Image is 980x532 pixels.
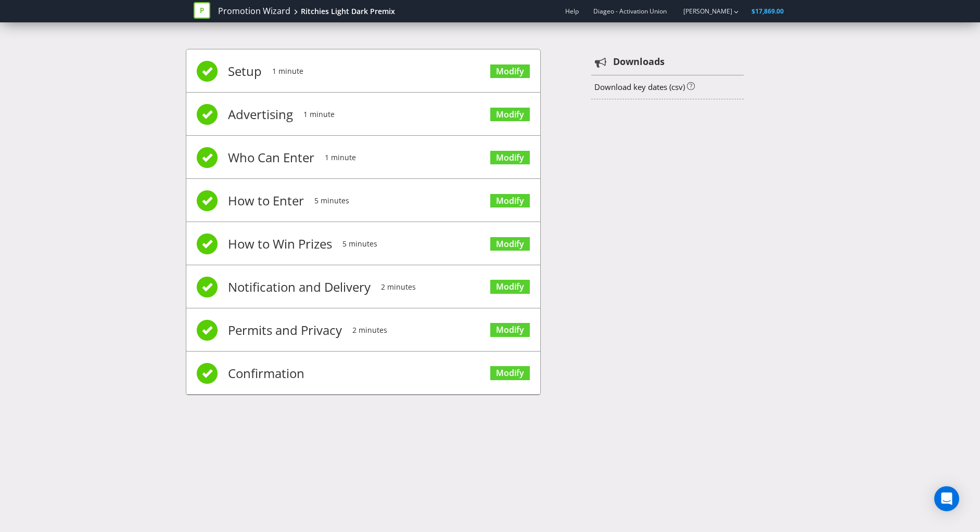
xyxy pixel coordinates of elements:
a: Modify [490,194,530,208]
a: Modify [490,366,530,380]
a: Promotion Wizard [218,5,290,17]
a: Download key dates (csv) [594,82,685,92]
span: 1 minute [325,137,356,178]
span: 5 minutes [314,180,349,222]
span: 5 minutes [342,223,377,265]
a: Modify [490,108,530,122]
a: Modify [490,64,530,79]
span: Setup [228,50,262,92]
strong: Downloads [613,55,665,69]
span: Diageo - Activation Union [593,7,667,16]
a: [PERSON_NAME] [673,7,732,16]
div: Open Intercom Messenger [934,486,959,511]
span: Advertising [228,94,293,135]
a: Help [565,7,579,16]
span: Who Can Enter [228,137,314,178]
span: 1 minute [272,50,303,92]
tspan:  [595,57,607,68]
span: How to Win Prizes [228,223,332,265]
span: Confirmation [228,353,304,394]
div: Ritchies Light Dark Premix [301,6,395,17]
span: 2 minutes [381,266,416,308]
a: Modify [490,151,530,165]
a: Modify [490,280,530,294]
a: Modify [490,323,530,337]
span: $17,869.00 [752,7,784,16]
span: Notification and Delivery [228,266,371,308]
span: 2 minutes [352,309,387,351]
span: 1 minute [303,94,335,135]
a: Modify [490,237,530,251]
span: Permits and Privacy [228,309,342,351]
span: How to Enter [228,180,304,222]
